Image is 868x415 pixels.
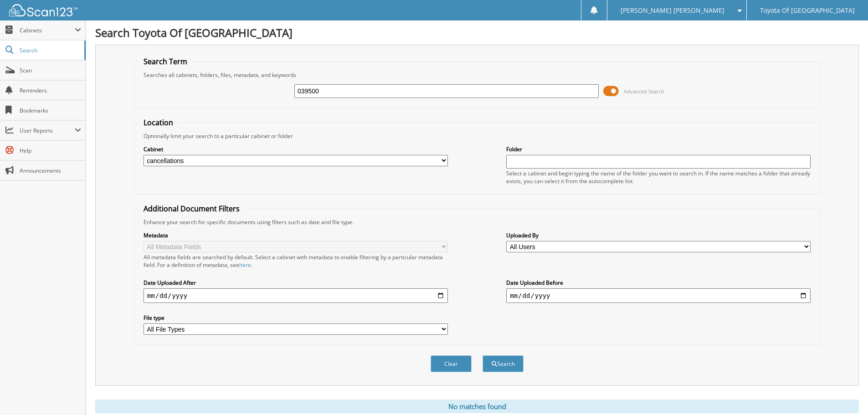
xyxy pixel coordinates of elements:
[144,279,448,287] label: Date Uploaded After
[20,87,81,94] span: Reminders
[760,8,855,13] span: Toyota Of [GEOGRAPHIC_DATA]
[139,56,192,67] legend: Search Term
[506,145,811,153] label: Folder
[144,145,448,153] label: Cabinet
[95,400,859,413] div: No matches found
[20,26,75,34] span: Cabinets
[9,4,77,16] img: scan123-logo-white.svg
[431,355,472,372] button: Clear
[139,204,244,214] legend: Additional Document Filters
[139,71,815,79] div: Searches all cabinets, folders, files, metadata, and keywords
[144,314,448,322] label: File type
[20,46,80,54] span: Search
[139,218,815,226] div: Enhance your search for specific documents using filters such as date and file type.
[20,147,81,154] span: Help
[506,279,811,287] label: Date Uploaded Before
[20,127,75,134] span: User Reports
[239,261,251,269] a: here
[144,288,448,303] input: start
[144,231,448,239] label: Metadata
[20,107,81,114] span: Bookmarks
[139,118,178,128] legend: Location
[139,132,815,140] div: Optionally limit your search to a particular cabinet or folder
[624,88,664,95] span: Advanced Search
[20,67,81,74] span: Scan
[20,167,81,174] span: Announcements
[506,288,811,303] input: end
[506,231,811,239] label: Uploaded By
[483,355,524,372] button: Search
[144,253,448,269] div: All metadata fields are searched by default. Select a cabinet with metadata to enable filtering b...
[506,169,811,185] div: Select a cabinet and begin typing the name of the folder you want to search in. If the name match...
[95,25,859,40] h1: Search Toyota Of [GEOGRAPHIC_DATA]
[621,8,724,13] span: [PERSON_NAME] [PERSON_NAME]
